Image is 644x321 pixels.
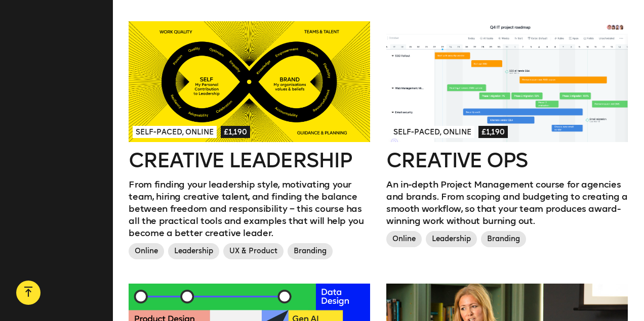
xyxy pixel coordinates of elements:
p: An in-depth Project Management course for agencies and brands. From scoping and budgeting to crea... [386,178,628,227]
span: Self-paced, Online [133,126,217,138]
span: Online [129,243,164,259]
a: Self-paced, Online£1,190Creative LeadershipFrom finding your leadership style, motivating your te... [129,21,370,263]
a: Self-paced, Online£1,190Creative OpsAn in-depth Project Management course for agencies and brands... [386,21,628,251]
span: Branding [288,243,333,259]
span: Online [386,231,422,247]
span: Branding [481,231,526,247]
span: Self-paced, Online [390,126,474,138]
h2: Creative Ops [386,150,628,170]
span: £1,190 [478,126,508,138]
h2: Creative Leadership [129,150,370,170]
span: Leadership [426,231,477,247]
span: Leadership [168,243,219,259]
span: UX & Product [223,243,284,259]
p: From finding your leadership style, motivating your team, hiring creative talent, and finding the... [129,178,370,239]
span: £1,190 [221,126,250,138]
